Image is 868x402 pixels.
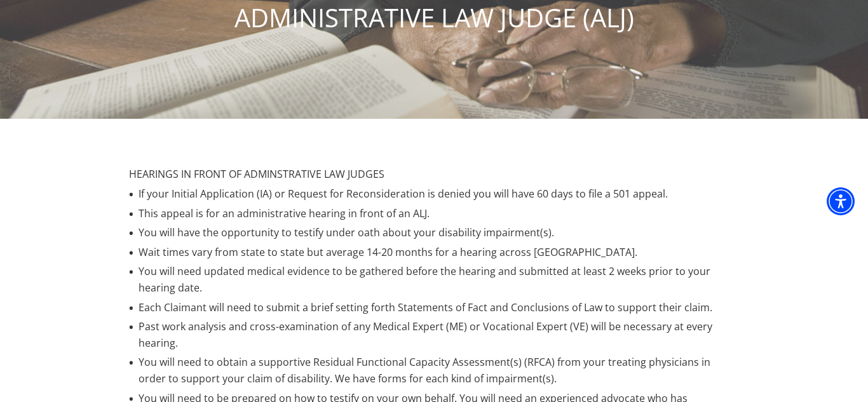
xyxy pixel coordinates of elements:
[129,300,133,317] div: •
[139,300,739,316] div: Each Claimant will need to submit a brief setting forth Statements of Fact and Conclusions of Law...
[827,187,855,215] div: Accessibility Menu
[129,264,133,281] div: •
[129,245,133,262] div: •
[129,166,739,183] div: HEARINGS IN FRONT OF ADMINSTRATIVE LAW JUDGES
[139,264,739,296] div: You will need updated medical evidence to be gathered before the hearing and submitted at least 2...
[139,319,739,351] div: Past work analysis and cross-examination of any Medical Expert (ME) or Vocational Expert (VE) wil...
[129,225,133,242] div: •
[139,354,739,387] div: You will need to obtain a supportive Residual Functional Capacity Assessment(s) (RFCA) from your ...
[129,354,133,372] div: •
[129,319,133,336] div: •
[139,245,739,261] div: Wait times vary from state to state but average 14-20 months for a hearing across [GEOGRAPHIC_DATA].
[139,225,739,241] div: You will have the opportunity to testify under oath about your disability impairment(s).
[139,186,739,203] div: If your Initial Application (IA) or Request for Reconsideration is denied you will have 60 days t...
[129,186,133,203] div: •
[139,206,739,222] div: This appeal is for an administrative hearing in front of an ALJ.
[129,206,133,223] div: •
